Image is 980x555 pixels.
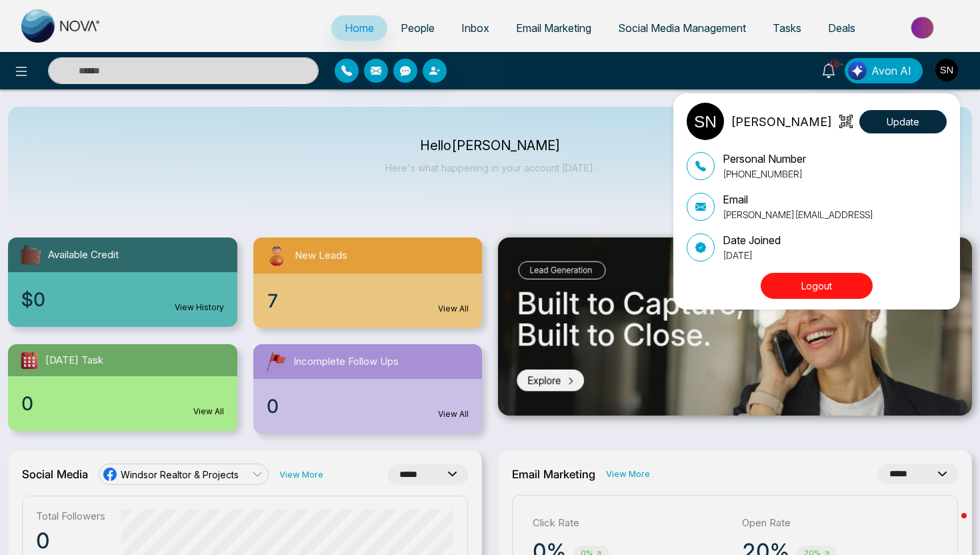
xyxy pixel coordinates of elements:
p: [PERSON_NAME][EMAIL_ADDRESS] [723,207,873,221]
p: [PERSON_NAME] [731,113,832,131]
p: [PHONE_NUMBER] [723,167,806,181]
iframe: Intercom live chat [935,510,967,542]
button: Logout [761,273,873,299]
button: Update [859,110,947,133]
p: [DATE] [723,248,781,262]
p: Date Joined [723,232,781,248]
p: Personal Number [723,151,806,167]
p: Email [723,191,873,207]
